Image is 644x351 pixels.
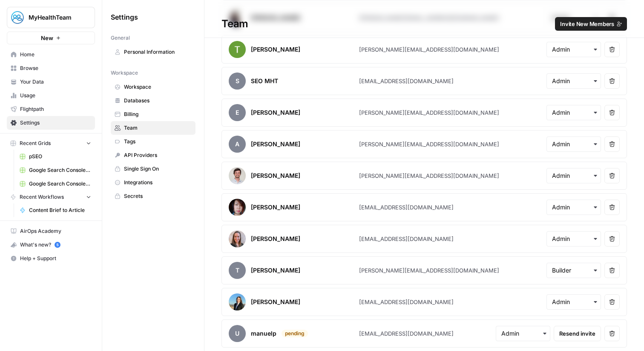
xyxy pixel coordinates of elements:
[111,12,138,22] span: Settings
[552,298,595,306] input: Admin
[552,266,595,275] input: Builder
[229,230,246,247] img: avatar
[251,329,276,338] div: manuelp
[251,235,300,243] div: [PERSON_NAME]
[56,243,58,247] text: 5
[111,80,195,94] a: Workspace
[29,206,91,214] span: Content Brief to Article
[552,235,595,243] input: Admin
[124,110,192,118] span: Billing
[111,189,195,203] a: Secrets
[251,108,300,117] div: [PERSON_NAME]
[20,64,91,72] span: Browse
[124,124,192,132] span: Team
[251,77,278,85] div: SEO MHT
[7,137,95,150] button: Recent Grids
[111,121,195,135] a: Team
[7,102,95,116] a: Flightpath
[29,13,80,22] span: MyHealthTeam
[359,140,499,148] div: [PERSON_NAME][EMAIL_ADDRESS][DOMAIN_NAME]
[41,34,53,42] span: New
[10,10,25,25] img: MyHealthTeam Logo
[20,193,64,201] span: Recent Workflows
[229,167,246,184] img: avatar
[111,107,195,121] a: Billing
[111,69,138,77] span: Workspace
[111,34,130,42] span: General
[251,203,300,212] div: [PERSON_NAME]
[16,150,95,163] a: pSEO
[124,179,192,186] span: Integrations
[359,266,499,275] div: [PERSON_NAME][EMAIL_ADDRESS][DOMAIN_NAME]
[20,139,51,147] span: Recent Grids
[552,108,595,117] input: Admin
[204,17,644,31] div: Team
[552,203,595,212] input: Admin
[7,61,95,75] a: Browse
[124,138,192,145] span: Tags
[359,171,499,180] div: [PERSON_NAME][EMAIL_ADDRESS][DOMAIN_NAME]
[359,235,454,243] div: [EMAIL_ADDRESS][DOMAIN_NAME]
[7,224,95,238] a: AirOps Academy
[111,45,195,59] a: Personal Information
[124,48,192,56] span: Personal Information
[229,104,246,121] span: E
[251,266,300,275] div: [PERSON_NAME]
[20,105,91,113] span: Flightpath
[111,148,195,162] a: API Providers
[552,171,595,180] input: Admin
[111,94,195,107] a: Databases
[7,238,95,252] button: What's new? 5
[552,77,595,85] input: Admin
[29,166,91,174] span: Google Search Console - [URL][DOMAIN_NAME]
[552,140,595,148] input: Admin
[124,151,192,159] span: API Providers
[7,116,95,130] a: Settings
[359,329,454,338] div: [EMAIL_ADDRESS][DOMAIN_NAME]
[7,238,95,251] div: What's new?
[20,227,91,235] span: AirOps Academy
[554,326,601,341] button: Resend invite
[7,89,95,102] a: Usage
[229,262,246,279] span: T
[20,51,91,58] span: Home
[229,136,246,153] span: A
[501,329,545,338] input: Admin
[111,162,195,176] a: Single Sign On
[16,177,95,191] a: Google Search Console - [URL][DOMAIN_NAME]
[124,165,192,173] span: Single Sign On
[229,293,246,310] img: avatar
[7,7,95,28] button: Workspace: MyHealthTeam
[20,119,91,127] span: Settings
[251,171,300,180] div: [PERSON_NAME]
[229,73,246,90] span: S
[29,153,91,160] span: pSEO
[16,203,95,217] a: Content Brief to Article
[229,199,246,216] img: avatar
[359,77,454,85] div: [EMAIL_ADDRESS][DOMAIN_NAME]
[124,97,192,104] span: Databases
[359,298,454,306] div: [EMAIL_ADDRESS][DOMAIN_NAME]
[282,330,308,337] div: pending
[124,83,192,91] span: Workspace
[552,45,595,54] input: Admin
[111,176,195,189] a: Integrations
[359,108,499,117] div: [PERSON_NAME][EMAIL_ADDRESS][DOMAIN_NAME]
[251,140,300,148] div: [PERSON_NAME]
[555,17,627,31] button: Invite New Members
[124,192,192,200] span: Secrets
[29,180,91,188] span: Google Search Console - [URL][DOMAIN_NAME]
[559,329,595,338] span: Resend invite
[111,135,195,148] a: Tags
[7,32,95,44] button: New
[229,41,246,58] img: avatar
[251,298,300,306] div: [PERSON_NAME]
[20,92,91,99] span: Usage
[20,78,91,86] span: Your Data
[229,325,246,342] span: u
[560,20,614,28] span: Invite New Members
[20,255,91,262] span: Help + Support
[359,45,499,54] div: [PERSON_NAME][EMAIL_ADDRESS][DOMAIN_NAME]
[16,163,95,177] a: Google Search Console - [URL][DOMAIN_NAME]
[7,75,95,89] a: Your Data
